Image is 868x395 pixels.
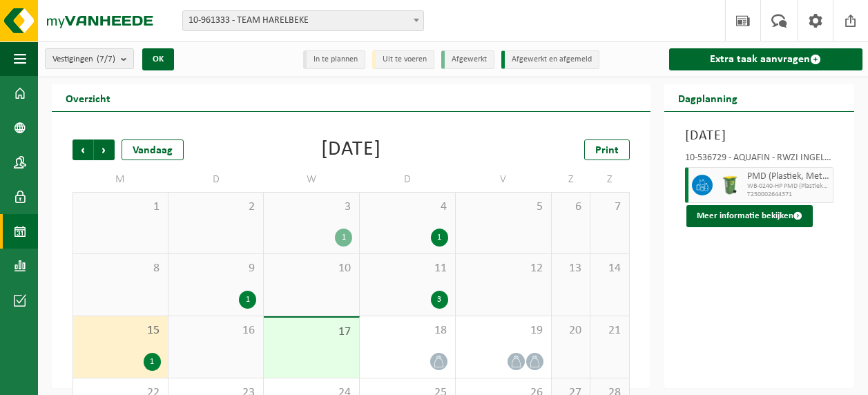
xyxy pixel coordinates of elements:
[552,167,590,192] td: Z
[463,261,544,276] span: 12
[175,200,257,215] span: 2
[501,50,599,69] li: Afgewerkt en afgemeld
[584,139,630,160] a: Print
[52,84,124,111] h2: Overzicht
[720,175,740,195] img: WB-0240-HPE-GN-50
[441,50,494,69] li: Afgewerkt
[664,84,751,111] h2: Dagplanning
[303,50,365,69] li: In te plannen
[463,200,544,215] span: 5
[685,153,834,167] div: 10-536729 - AQUAFIN - RWZI INGELMUNSTER (KP215) - INGELMUNSTER
[73,139,93,160] span: Vorige
[175,323,257,338] span: 16
[142,48,174,70] button: OK
[597,261,622,276] span: 14
[144,353,161,371] div: 1
[183,11,423,30] span: 10-961333 - TEAM HARELBEKE
[80,200,161,215] span: 1
[367,200,448,215] span: 4
[747,191,830,199] span: T250002644371
[122,139,184,160] div: Vandaag
[168,167,264,192] td: D
[686,205,813,227] button: Meer informatie bekijken
[271,325,352,340] span: 17
[463,323,544,338] span: 19
[239,291,256,309] div: 1
[597,323,622,338] span: 21
[182,10,424,31] span: 10-961333 - TEAM HARELBEKE
[372,50,434,69] li: Uit te voeren
[360,167,456,192] td: D
[597,200,622,215] span: 7
[595,145,619,156] span: Print
[431,291,448,309] div: 3
[590,167,630,192] td: Z
[747,182,830,191] span: WB-0240-HP PMD (Plastiek, Metaal, Drankkartons) (bedrijven)
[335,229,352,247] div: 1
[94,139,115,160] span: Volgende
[45,48,134,69] button: Vestigingen(7/7)
[559,323,583,338] span: 20
[747,171,830,182] span: PMD (Plastiek, Metaal, Drankkartons) (bedrijven)
[456,167,552,192] td: V
[367,323,448,338] span: 18
[669,48,863,70] a: Extra taak aanvragen
[271,261,352,276] span: 10
[321,139,381,160] div: [DATE]
[175,261,257,276] span: 9
[52,49,115,70] span: Vestigingen
[80,261,161,276] span: 8
[264,167,360,192] td: W
[431,229,448,247] div: 1
[80,323,161,338] span: 15
[559,261,583,276] span: 13
[559,200,583,215] span: 6
[97,55,115,64] count: (7/7)
[73,167,168,192] td: M
[271,200,352,215] span: 3
[367,261,448,276] span: 11
[685,126,834,146] h3: [DATE]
